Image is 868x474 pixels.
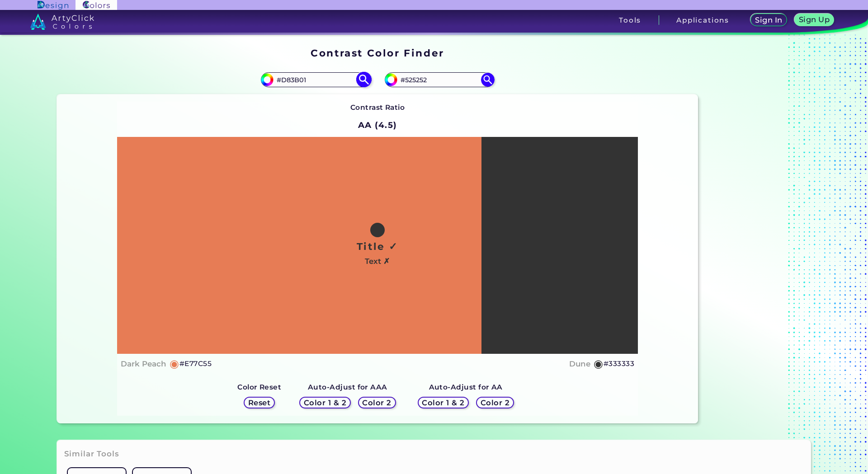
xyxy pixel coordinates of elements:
h1: Contrast Color Finder [311,46,444,60]
img: logo_artyclick_colors_white.svg [30,14,94,30]
input: type color 1.. [274,74,358,86]
h5: #E77C55 [179,358,212,370]
h5: Sign In [755,16,782,23]
h5: #333333 [604,358,634,370]
h5: Color 2 [481,399,509,406]
input: type color 2.. [397,74,481,86]
h5: Color 2 [362,399,391,406]
h2: AA (4.5) [354,115,401,135]
h4: Dark Peach [121,357,166,371]
h1: Title ✓ [357,239,398,253]
h3: Tools [619,17,641,23]
h5: Color 1 & 2 [304,399,346,406]
h5: Reset [248,399,270,406]
strong: Color Reset [237,383,281,391]
h3: Applications [676,17,729,23]
h4: Dune [569,357,590,371]
h4: Text ✗ [365,255,390,268]
h5: ◉ [170,358,179,369]
img: icon search [481,73,495,86]
img: ArtyClick Design logo [38,1,68,9]
h5: Sign Up [799,16,830,23]
h5: ◉ [594,358,604,369]
a: Sign Up [794,14,834,26]
h3: Similar Tools [64,449,119,460]
strong: Auto-Adjust for AA [429,383,503,391]
strong: Contrast Ratio [350,103,405,112]
a: Sign In [750,14,788,26]
img: icon search [356,72,372,88]
strong: Auto-Adjust for AAA [308,383,387,391]
h5: Color 1 & 2 [422,399,464,406]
